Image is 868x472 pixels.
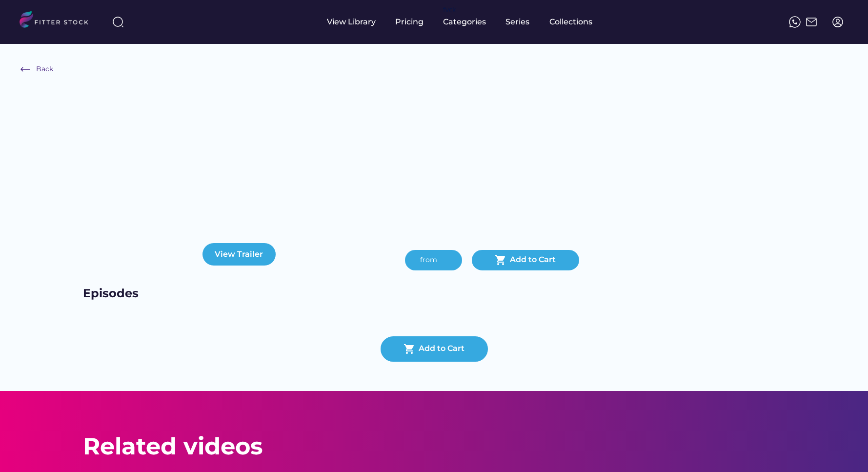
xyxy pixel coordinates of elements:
img: search-normal%203.svg [112,16,124,28]
div: Categories [443,17,486,27]
div: View Library [327,17,376,27]
div: Add to Cart [510,254,556,266]
button: shopping_cart [404,343,415,355]
h3: Related videos [83,430,262,463]
button: View Trailer [202,243,276,266]
div: Series [505,17,530,27]
img: Frame%20%286%29.svg [20,63,31,75]
div: Add to Cart [419,343,464,355]
div: Collections [549,17,592,27]
div: fvck [443,5,456,15]
img: profile-circle.svg [832,16,844,28]
button: shopping_cart [495,254,506,266]
div: from [420,255,437,265]
div: Back [36,64,53,74]
img: LOGO.svg [20,11,97,31]
img: meteor-icons_whatsapp%20%281%29.svg [789,16,801,28]
img: Frame%2051.svg [806,16,817,28]
h3: Episodes [83,285,181,302]
div: Pricing [395,17,424,27]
